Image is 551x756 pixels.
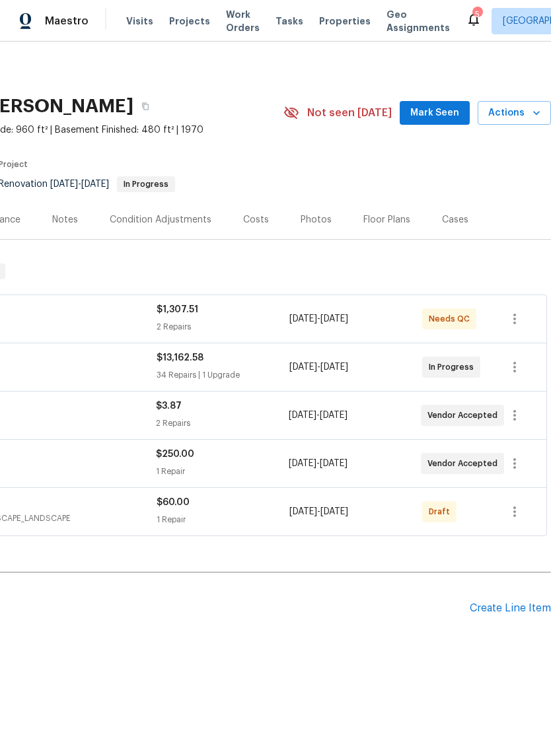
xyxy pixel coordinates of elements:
[157,368,289,382] div: 34 Repairs | 1 Upgrade
[320,507,348,516] span: [DATE]
[169,15,210,28] span: Projects
[319,15,371,28] span: Properties
[400,101,470,125] button: Mark Seen
[289,505,348,518] span: -
[52,213,78,226] div: Notes
[118,180,174,188] span: In Progress
[157,320,289,333] div: 2 Repairs
[427,409,503,422] span: Vendor Accepted
[429,505,455,518] span: Draft
[243,213,269,226] div: Costs
[157,498,190,507] span: $60.00
[50,180,109,189] span: -
[45,15,89,28] span: Maestro
[289,409,348,422] span: -
[157,305,198,314] span: $1,307.51
[427,457,503,470] span: Vendor Accepted
[81,180,109,189] span: [DATE]
[289,507,317,516] span: [DATE]
[320,459,348,468] span: [DATE]
[478,101,551,125] button: Actions
[289,457,348,470] span: -
[307,106,392,120] span: Not seen [DATE]
[289,459,316,468] span: [DATE]
[157,513,289,526] div: 1 Repair
[363,213,410,226] div: Floor Plans
[472,8,482,21] div: 5
[289,312,348,326] span: -
[157,353,203,362] span: $13,162.58
[488,105,540,121] span: Actions
[156,465,288,478] div: 1 Repair
[156,401,182,411] span: $3.87
[320,411,348,420] span: [DATE]
[156,417,288,430] div: 2 Repairs
[133,94,157,118] button: Copy Address
[289,411,316,420] span: [DATE]
[386,8,450,34] span: Geo Assignments
[429,361,479,374] span: In Progress
[156,450,194,459] span: $250.00
[289,314,317,324] span: [DATE]
[410,105,459,121] span: Mark Seen
[442,213,468,226] div: Cases
[110,213,211,226] div: Condition Adjustments
[289,362,317,372] span: [DATE]
[275,17,303,26] span: Tasks
[429,312,475,326] span: Needs QC
[470,602,551,615] div: Create Line Item
[50,180,78,189] span: [DATE]
[320,314,348,324] span: [DATE]
[126,15,153,28] span: Visits
[289,361,348,374] span: -
[301,213,332,226] div: Photos
[226,8,260,34] span: Work Orders
[320,362,348,372] span: [DATE]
